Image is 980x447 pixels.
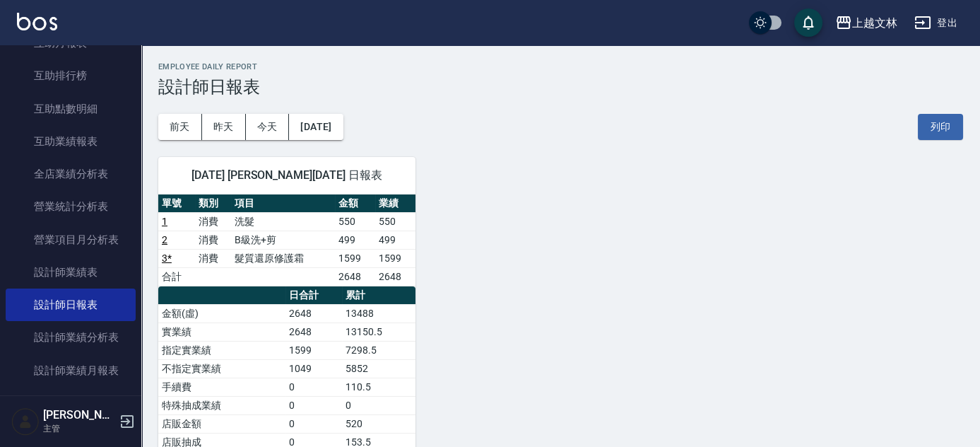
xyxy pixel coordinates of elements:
th: 日合計 [285,286,342,305]
td: 13488 [342,304,415,323]
th: 業績 [375,195,415,213]
button: save [794,8,822,37]
td: 0 [285,396,342,414]
a: 設計師業績表 [6,256,136,289]
td: 0 [285,378,342,396]
a: 全店業績分析表 [6,158,136,190]
img: Person [11,407,40,436]
h3: 設計師日報表 [158,77,963,97]
button: 登出 [909,10,963,36]
th: 項目 [231,195,335,213]
td: 不指定實業績 [158,359,285,378]
td: 1049 [285,359,342,378]
td: 499 [375,231,415,249]
td: B級洗+剪 [231,231,335,249]
a: 1 [162,216,167,227]
th: 金額 [335,195,375,213]
p: 主管 [43,422,115,435]
td: 店販金額 [158,414,285,433]
button: 上越文林 [830,8,903,37]
div: 上越文林 [852,14,897,32]
a: 營業統計分析表 [6,190,136,223]
td: 1599 [375,249,415,267]
th: 類別 [195,195,232,213]
a: 互助排行榜 [6,59,136,92]
td: 550 [335,212,375,231]
td: 0 [342,396,415,414]
td: 特殊抽成業績 [158,396,285,414]
a: 2 [162,234,167,245]
a: 互助業績報表 [6,125,136,158]
td: 指定實業績 [158,341,285,359]
td: 實業績 [158,323,285,341]
a: 設計師排行榜 [6,387,136,419]
h2: Employee Daily Report [158,62,963,71]
td: 550 [375,212,415,231]
td: 2648 [375,267,415,286]
td: 520 [342,414,415,433]
td: 消費 [195,212,232,231]
a: 設計師日報表 [6,289,136,321]
td: 2648 [285,323,342,341]
button: 前天 [158,114,202,140]
a: 設計師業績分析表 [6,321,136,354]
table: a dense table [158,195,415,286]
td: 0 [285,414,342,433]
td: 金額(虛) [158,304,285,323]
td: 7298.5 [342,341,415,359]
button: 今天 [246,114,290,140]
th: 累計 [342,286,415,305]
td: 110.5 [342,378,415,396]
td: 消費 [195,231,232,249]
td: 消費 [195,249,232,267]
th: 單號 [158,195,195,213]
img: Logo [17,13,57,30]
td: 合計 [158,267,195,286]
td: 洗髮 [231,212,335,231]
td: 5852 [342,359,415,378]
td: 2648 [335,267,375,286]
a: 營業項目月分析表 [6,223,136,256]
a: 設計師業績月報表 [6,354,136,387]
button: 列印 [918,114,963,140]
button: [DATE] [289,114,343,140]
td: 1599 [335,249,375,267]
button: 昨天 [202,114,246,140]
a: 互助點數明細 [6,93,136,125]
td: 2648 [285,304,342,323]
td: 髮質還原修護霜 [231,249,335,267]
span: [DATE] [PERSON_NAME][DATE] 日報表 [175,168,399,182]
h5: [PERSON_NAME] [43,408,115,422]
td: 13150.5 [342,323,415,341]
td: 499 [335,231,375,249]
td: 1599 [285,341,342,359]
td: 手續費 [158,378,285,396]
